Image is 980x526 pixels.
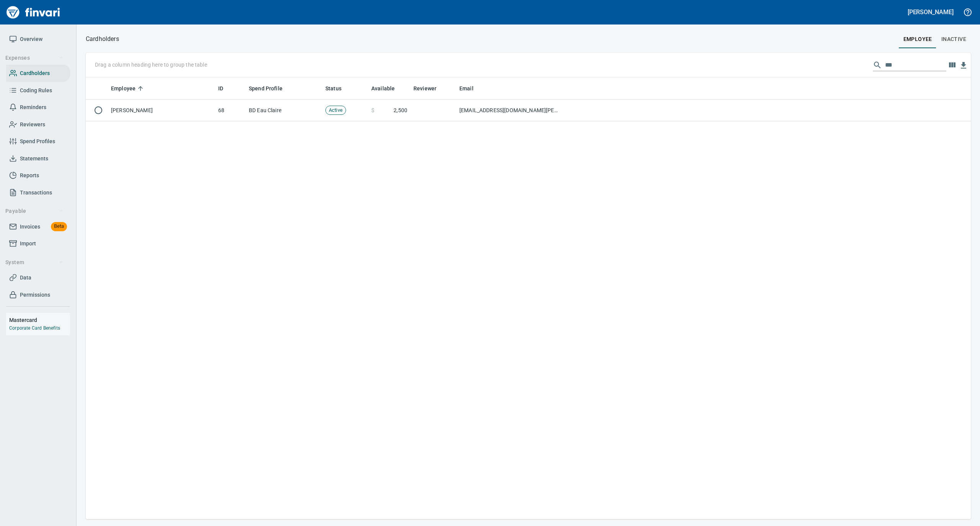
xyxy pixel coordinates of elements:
[111,84,145,93] span: Employee
[371,106,374,114] span: $
[249,84,283,93] span: Spend Profile
[20,273,31,283] span: Data
[2,204,66,218] button: Payable
[86,34,119,44] nav: breadcrumb
[20,239,36,248] span: Import
[108,100,215,121] td: [PERSON_NAME]
[6,218,70,235] a: InvoicesBeta
[249,84,292,93] span: Spend Profile
[941,34,966,44] span: Inactive
[218,84,223,93] span: ID
[394,106,407,114] span: 2,500
[9,316,70,324] h6: Mastercard
[456,100,563,121] td: [EMAIL_ADDRESS][DOMAIN_NAME][PERSON_NAME]
[371,84,395,93] span: Available
[51,222,67,231] span: Beta
[413,84,436,93] span: Reviewer
[6,116,70,133] a: Reviewers
[20,137,55,146] span: Spend Profiles
[20,171,39,180] span: Reports
[20,222,40,232] span: Invoices
[325,84,341,93] span: Status
[5,206,63,216] span: Payable
[906,6,955,18] button: [PERSON_NAME]
[5,3,62,21] img: Finvari
[20,69,50,78] span: Cardholders
[325,84,351,93] span: Status
[946,59,958,71] button: Choose columns to display
[903,34,932,44] span: employee
[459,84,474,93] span: Email
[6,31,70,48] a: Overview
[6,167,70,184] a: Reports
[20,103,46,112] span: Reminders
[459,84,483,93] span: Email
[908,8,954,16] h5: [PERSON_NAME]
[111,84,136,93] span: Employee
[86,34,119,44] p: Cardholders
[413,84,446,93] span: Reviewer
[6,133,70,150] a: Spend Profiles
[215,100,246,121] td: 68
[6,184,70,201] a: Transactions
[6,99,70,116] a: Reminders
[2,51,66,65] button: Expenses
[6,286,70,304] a: Permissions
[6,269,70,286] a: Data
[20,120,45,129] span: Reviewers
[9,325,60,331] a: Corporate Card Benefits
[326,107,346,114] span: Active
[5,258,63,267] span: System
[6,65,70,82] a: Cardholders
[95,61,207,69] p: Drag a column heading here to group the table
[20,154,48,163] span: Statements
[20,34,42,44] span: Overview
[6,235,70,252] a: Import
[2,255,66,270] button: System
[246,100,322,121] td: BD Eau Claire
[20,188,52,198] span: Transactions
[6,82,70,99] a: Coding Rules
[20,290,50,300] span: Permissions
[5,53,63,63] span: Expenses
[6,150,70,167] a: Statements
[218,84,233,93] span: ID
[20,86,52,95] span: Coding Rules
[371,84,405,93] span: Available
[958,60,969,71] button: Download Table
